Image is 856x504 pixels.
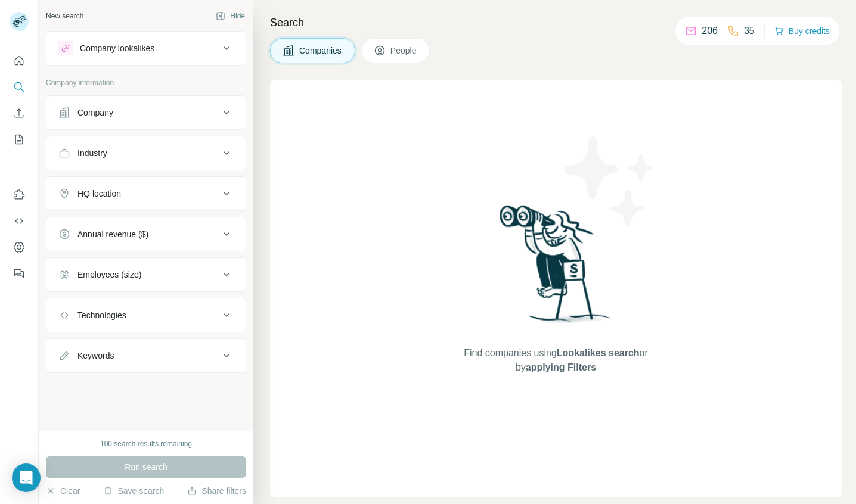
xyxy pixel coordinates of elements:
[77,107,113,119] div: Company
[77,228,148,240] div: Annual revenue ($)
[80,42,154,54] div: Company lookalikes
[299,45,343,57] span: Companies
[77,188,121,200] div: HQ location
[46,11,83,21] div: New search
[12,463,41,492] div: Open Intercom Messenger
[46,77,246,88] p: Company information
[460,346,651,375] span: Find companies using or by
[46,485,80,497] button: Clear
[77,309,126,321] div: Technologies
[46,34,246,63] button: Company lookalikes
[494,202,618,335] img: Surfe Illustration - Woman searching with binoculars
[46,260,246,289] button: Employees (size)
[46,341,246,370] button: Keywords
[557,348,640,358] span: Lookalikes search
[744,24,755,38] p: 35
[10,129,29,150] button: My lists
[207,7,253,25] button: Hide
[556,127,663,235] img: Surfe Illustration - Stars
[46,220,246,248] button: Annual revenue ($)
[100,438,192,449] div: 100 search results remaining
[77,269,141,281] div: Employees (size)
[46,179,246,208] button: HQ location
[10,76,29,98] button: Search
[77,350,114,362] div: Keywords
[270,14,842,31] h4: Search
[10,102,29,124] button: Enrich CSV
[46,98,246,127] button: Company
[103,485,164,497] button: Save search
[10,210,29,232] button: Use Surfe API
[187,485,246,497] button: Share filters
[10,12,29,31] img: Avatar
[10,184,29,206] button: Use Surfe on LinkedIn
[774,23,830,39] button: Buy credits
[10,50,29,71] button: Quick start
[46,139,246,167] button: Industry
[77,147,107,159] div: Industry
[526,362,596,372] span: applying Filters
[390,45,418,57] span: People
[10,237,29,258] button: Dashboard
[46,301,246,329] button: Technologies
[10,263,29,284] button: Feedback
[702,24,718,38] p: 206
